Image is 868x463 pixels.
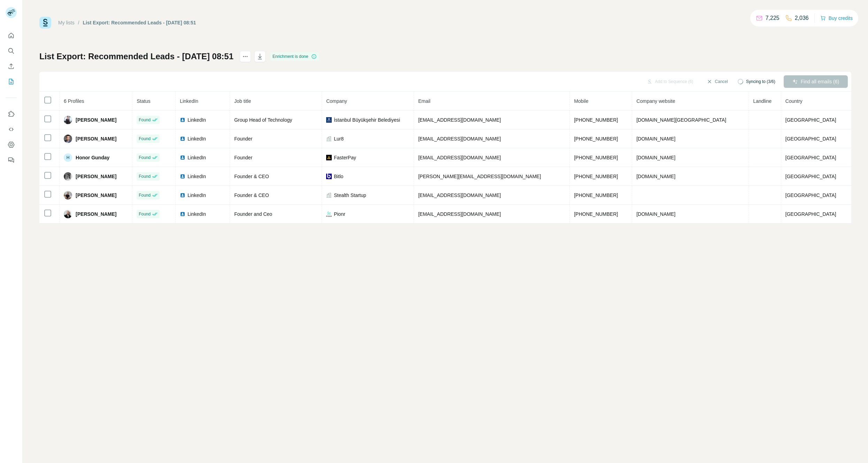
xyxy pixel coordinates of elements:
img: LinkedIn logo [180,174,185,179]
img: Avatar [64,116,72,124]
span: [GEOGRAPHIC_DATA] [785,174,836,179]
span: [GEOGRAPHIC_DATA] [785,117,836,123]
span: 6 Profiles [64,98,84,104]
span: Founder & CEO [234,174,269,179]
span: Status [137,98,151,104]
img: LinkedIn logo [180,136,185,142]
span: [PERSON_NAME] [76,211,116,218]
span: [DOMAIN_NAME] [636,136,675,142]
span: LinkedIn [180,98,198,104]
span: [DOMAIN_NAME] [636,211,675,217]
span: Mobile [574,98,588,104]
span: [PHONE_NUMBER] [574,117,618,123]
span: [GEOGRAPHIC_DATA] [785,136,836,142]
span: LinkedIn [187,154,206,161]
span: Lur8 [334,135,344,142]
h1: List Export: Recommended Leads - [DATE] 08:51 [39,51,233,62]
span: [PERSON_NAME] [76,135,116,142]
span: [DOMAIN_NAME] [636,174,675,179]
span: Company [326,98,347,104]
span: [DOMAIN_NAME][GEOGRAPHIC_DATA] [636,117,726,123]
span: [GEOGRAPHIC_DATA] [785,211,836,217]
span: [EMAIL_ADDRESS][DOMAIN_NAME] [418,211,501,217]
img: company-logo [326,211,332,217]
img: LinkedIn logo [180,117,185,123]
span: Stealth Startup [334,192,366,199]
button: Enrich CSV [6,60,17,73]
img: LinkedIn logo [180,211,185,217]
span: Founder and Ceo [234,211,272,217]
span: [PHONE_NUMBER] [574,192,618,198]
span: [PHONE_NUMBER] [574,174,618,179]
span: FasterPay [334,154,356,161]
span: Found [139,117,151,123]
button: Use Surfe on LinkedIn [6,108,17,120]
span: [PERSON_NAME][EMAIL_ADDRESS][DOMAIN_NAME] [418,174,541,179]
span: LinkedIn [187,192,206,199]
button: Buy credits [820,13,853,23]
span: LinkedIn [187,211,206,218]
img: company-logo [326,155,332,160]
span: Founder [234,155,252,160]
span: [PHONE_NUMBER] [574,211,618,217]
button: Dashboard [6,138,17,151]
span: Group Head of Technology [234,117,292,123]
span: [PERSON_NAME] [76,192,116,199]
span: Found [139,173,151,180]
span: Landline [753,98,771,104]
img: LinkedIn logo [180,155,185,160]
span: İstanbul Büyükşehir Belediyesi [334,116,400,123]
div: Enrichment is done [270,52,319,61]
button: Use Surfe API [6,123,17,136]
span: [PERSON_NAME] [76,173,116,180]
img: LinkedIn logo [180,192,185,198]
span: Founder [234,136,252,142]
button: Search [6,45,17,57]
button: Cancel [702,75,733,88]
p: 7,225 [766,14,779,22]
span: [PHONE_NUMBER] [574,136,618,142]
button: Quick start [6,29,17,42]
span: [PERSON_NAME] [76,116,116,123]
span: Email [418,98,430,104]
span: Pionr [334,211,345,218]
img: Avatar [64,191,72,199]
span: Honor Gunday [76,154,109,161]
span: Found [139,136,151,142]
span: [EMAIL_ADDRESS][DOMAIN_NAME] [418,192,501,198]
button: My lists [6,75,17,88]
span: LinkedIn [187,116,206,123]
span: Bitlo [334,173,343,180]
span: Founder & CEO [234,192,269,198]
button: actions [240,51,251,62]
span: [DOMAIN_NAME] [636,155,675,160]
span: Found [139,211,151,217]
span: Syncing to (3/6) [746,78,775,85]
li: / [78,19,79,26]
img: company-logo [326,174,332,179]
span: Job title [234,98,251,104]
img: Avatar [64,172,72,181]
span: Found [139,154,151,161]
a: My lists [58,20,75,25]
span: Country [785,98,802,104]
img: Avatar [64,135,72,143]
span: LinkedIn [187,173,206,180]
button: Feedback [6,154,17,166]
img: company-logo [326,117,332,123]
span: [EMAIL_ADDRESS][DOMAIN_NAME] [418,117,501,123]
img: Avatar [64,210,72,218]
span: [PHONE_NUMBER] [574,155,618,160]
span: LinkedIn [187,135,206,142]
div: H [64,153,72,162]
span: [EMAIL_ADDRESS][DOMAIN_NAME] [418,155,501,160]
span: [GEOGRAPHIC_DATA] [785,192,836,198]
img: Surfe Logo [39,17,51,29]
span: [EMAIL_ADDRESS][DOMAIN_NAME] [418,136,501,142]
div: List Export: Recommended Leads - [DATE] 08:51 [83,19,196,26]
span: [GEOGRAPHIC_DATA] [785,155,836,160]
p: 2,036 [795,14,809,22]
span: Company website [636,98,675,104]
span: Found [139,192,151,198]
